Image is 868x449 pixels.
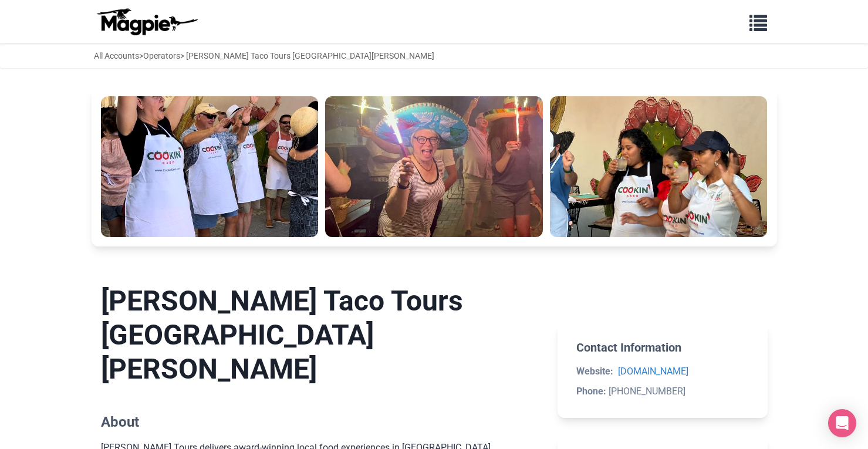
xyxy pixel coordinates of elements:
[94,8,200,36] img: logo-ab69f6fb50320c5b225c76a69d11143b.png
[576,366,613,377] strong: Website:
[101,284,539,386] h1: [PERSON_NAME] Taco Tours [GEOGRAPHIC_DATA][PERSON_NAME]
[618,366,688,377] a: [DOMAIN_NAME]
[94,49,434,62] div: > > [PERSON_NAME] Taco Tours [GEOGRAPHIC_DATA][PERSON_NAME]
[101,414,539,431] h2: About
[143,51,180,60] a: Operators
[550,96,768,237] img: Cabo San Lucas Tacos Cooking Class, Mixology and Dancing Lessons
[576,384,748,399] li: [PHONE_NUMBER]
[325,96,543,237] img: Cabo San Lucas Tacos Cooking Class, Mixology and Dancing Lessons
[576,386,606,397] strong: Phone:
[94,51,139,60] a: All Accounts
[101,96,319,237] img: Cabo San Lucas Tacos Cooking Class, Mixology and Dancing Lessons
[828,409,856,437] div: Open Intercom Messenger
[576,340,748,355] h2: Contact Information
